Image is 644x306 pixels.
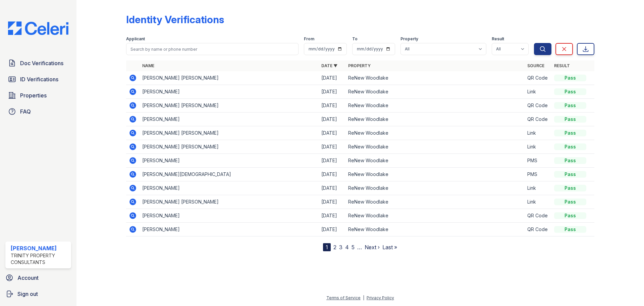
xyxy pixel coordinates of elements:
[140,71,319,85] td: [PERSON_NAME] [PERSON_NAME]
[554,199,586,205] div: Pass
[126,36,145,42] label: Applicant
[304,36,314,42] label: From
[525,154,551,168] td: PMS
[126,43,299,55] input: Search by name or phone number
[17,274,39,282] span: Account
[525,99,551,113] td: QR Code
[352,36,358,42] label: To
[352,244,355,251] a: 5
[5,89,71,102] a: Properties
[5,73,71,86] a: ID Verifications
[126,13,224,26] div: Identity Verifications
[140,126,319,140] td: [PERSON_NAME] [PERSON_NAME]
[525,209,551,223] td: QR Code
[20,91,47,99] span: Properties
[140,140,319,154] td: [PERSON_NAME] [PERSON_NAME]
[319,71,345,85] td: [DATE]
[348,63,371,68] a: Property
[140,154,319,168] td: [PERSON_NAME]
[382,244,397,251] a: Last »
[554,143,586,150] div: Pass
[20,75,58,83] span: ID Verifications
[345,223,525,236] td: ReNew Woodlake
[339,244,342,251] a: 3
[319,140,345,154] td: [DATE]
[140,85,319,99] td: [PERSON_NAME]
[345,181,525,195] td: ReNew Woodlake
[345,140,525,154] td: ReNew Woodlake
[345,126,525,140] td: ReNew Woodlake
[345,71,525,85] td: ReNew Woodlake
[11,244,68,252] div: [PERSON_NAME]
[345,209,525,223] td: ReNew Woodlake
[554,116,586,123] div: Pass
[554,75,586,81] div: Pass
[3,271,74,285] a: Account
[345,154,525,168] td: ReNew Woodlake
[525,126,551,140] td: Link
[554,130,586,136] div: Pass
[140,181,319,195] td: [PERSON_NAME]
[554,171,586,178] div: Pass
[363,295,364,300] div: |
[140,99,319,113] td: [PERSON_NAME] [PERSON_NAME]
[525,113,551,126] td: QR Code
[345,244,349,251] a: 4
[319,209,345,223] td: [DATE]
[554,185,586,191] div: Pass
[333,244,336,251] a: 2
[357,243,362,251] span: …
[525,85,551,99] td: Link
[319,168,345,181] td: [DATE]
[3,287,74,301] a: Sign out
[554,157,586,164] div: Pass
[140,168,319,181] td: [PERSON_NAME][DEMOGRAPHIC_DATA]
[525,168,551,181] td: PMS
[140,195,319,209] td: [PERSON_NAME] [PERSON_NAME]
[345,195,525,209] td: ReNew Woodlake
[319,85,345,99] td: [DATE]
[142,63,154,68] a: Name
[319,154,345,168] td: [DATE]
[3,21,74,35] img: CE_Logo_Blue-a8612792a0a2168367f1c8372b55b34899dd931a85d93a1a3d3e32e68fde9ad4.png
[345,85,525,99] td: ReNew Woodlake
[525,223,551,236] td: QR Code
[554,226,586,233] div: Pass
[525,71,551,85] td: QR Code
[319,113,345,126] td: [DATE]
[400,36,418,42] label: Property
[525,181,551,195] td: Link
[20,59,63,67] span: Doc Verifications
[326,295,361,300] a: Terms of Service
[554,212,586,219] div: Pass
[319,195,345,209] td: [DATE]
[345,99,525,113] td: ReNew Woodlake
[319,126,345,140] td: [DATE]
[554,63,570,68] a: Result
[345,168,525,181] td: ReNew Woodlake
[323,243,331,251] div: 1
[365,244,380,251] a: Next ›
[367,295,394,300] a: Privacy Policy
[140,113,319,126] td: [PERSON_NAME]
[321,63,337,68] a: Date ▼
[345,113,525,126] td: ReNew Woodlake
[5,56,71,70] a: Doc Verifications
[319,223,345,236] td: [DATE]
[527,63,544,68] a: Source
[5,105,71,118] a: FAQ
[20,107,31,116] span: FAQ
[11,252,68,266] div: Trinity Property Consultants
[554,88,586,95] div: Pass
[319,181,345,195] td: [DATE]
[525,195,551,209] td: Link
[319,99,345,113] td: [DATE]
[140,209,319,223] td: [PERSON_NAME]
[17,290,38,298] span: Sign out
[492,36,504,42] label: Result
[525,140,551,154] td: Link
[554,102,586,109] div: Pass
[140,223,319,236] td: [PERSON_NAME]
